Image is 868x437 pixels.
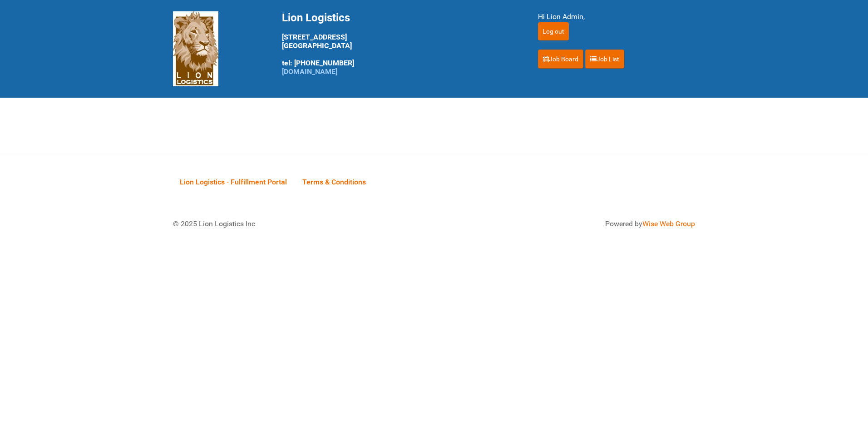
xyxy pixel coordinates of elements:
[538,22,569,40] input: Log out
[538,50,583,69] a: Job Board
[282,11,515,76] div: [STREET_ADDRESS] [GEOGRAPHIC_DATA] tel: [PHONE_NUMBER]
[445,218,695,229] div: Powered by
[296,168,373,196] a: Terms & Conditions
[173,168,294,196] a: Lion Logistics - Fulfillment Portal
[173,11,218,86] img: Lion Logistics
[166,212,429,236] div: © 2025 Lion Logistics Inc
[282,67,337,76] a: [DOMAIN_NAME]
[302,178,366,186] span: Terms & Conditions
[538,11,695,22] div: Hi Lion Admin,
[282,11,350,24] span: Lion Logistics
[585,50,624,69] a: Job List
[173,44,218,53] a: Lion Logistics
[180,178,287,186] span: Lion Logistics - Fulfillment Portal
[642,219,695,228] a: Wise Web Group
